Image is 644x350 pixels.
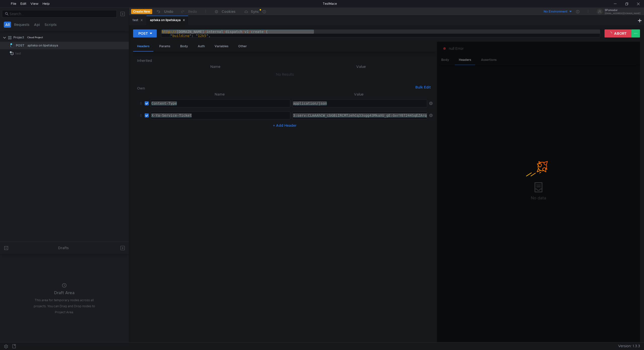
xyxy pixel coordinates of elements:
div: apteka on lipetskaya [150,18,185,23]
div: Undo [164,9,173,15]
button: Create New [131,9,152,14]
div: Auth [194,42,209,51]
div: Drafts [58,245,69,251]
button: All [4,22,11,28]
button: + Add Header [271,122,299,128]
button: Redo [177,8,200,15]
div: Sync [251,10,259,13]
button: No Environment [538,8,573,16]
button: POST [133,29,157,37]
div: Project [13,34,24,41]
span: Loading... [10,44,14,48]
th: Name [141,64,290,70]
button: Requests [13,22,31,28]
div: Variables [211,42,232,51]
div: No Environment [544,9,568,14]
div: Headers [133,42,153,52]
button: Undo [152,8,177,15]
th: Value [290,91,427,97]
button: ABORT [605,29,632,37]
button: Api [32,22,42,28]
input: Search... [10,11,114,17]
div: Params [155,42,174,51]
div: SPomodor [605,9,640,12]
button: Scripts [43,22,58,28]
div: Body [176,42,192,51]
div: apteka on lipetskaya [27,42,58,49]
div: [EMAIL_ADDRESS][DOMAIN_NAME] [605,13,640,14]
span: Version: 1.3.3 [618,342,640,350]
div: Cloud Project [27,34,43,41]
div: test [15,50,21,57]
div: Cookies [222,9,235,15]
div: test [133,18,143,23]
h6: Inherited [137,58,433,64]
div: POST [138,31,148,36]
button: Bulk Edit [413,84,433,90]
th: Name [149,91,291,97]
h6: Own [137,85,413,91]
nz-embed-empty: No Results [276,72,294,77]
div: Other [234,42,251,51]
th: Value [290,64,433,70]
div: Redo [188,9,197,15]
span: POST [16,42,24,49]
